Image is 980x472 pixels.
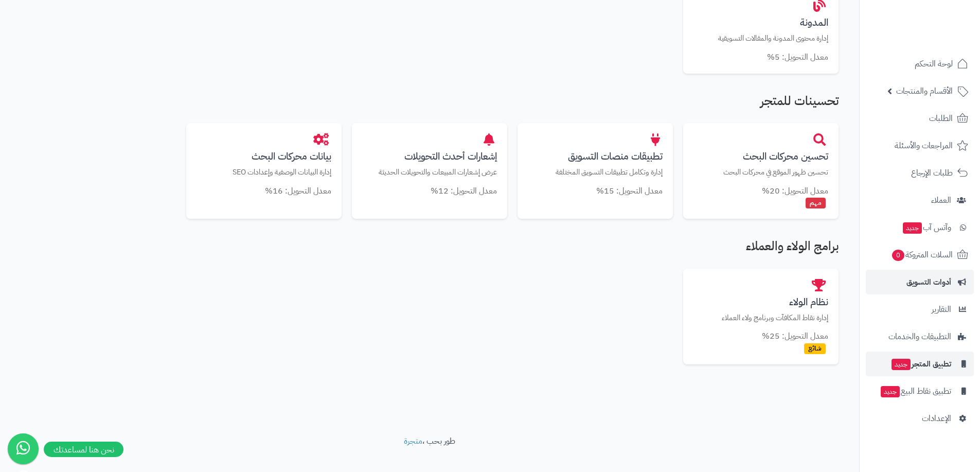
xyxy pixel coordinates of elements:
[880,384,951,398] span: تطبيق نقاط البيع
[265,185,331,197] small: معدل التحويل: 16%
[891,248,953,262] span: السلات المتروكة
[866,215,974,240] a: وآتس آبجديد
[804,343,826,354] span: شائع
[866,161,974,185] a: طلبات الإرجاع
[528,167,663,178] p: إدارة وتكامل تطبيقات التسويق المختلفة
[932,302,951,317] span: التقارير
[762,185,828,197] small: معدل التحويل: 20%
[931,193,951,207] span: العملاء
[186,123,342,207] a: بيانات محركات البحثإدارة البيانات الوصفية وإعدادات SEO معدل التحويل: 16%
[693,151,828,162] h3: تحسين محركات البحث
[693,312,828,323] p: إدارة نقاط المكافآت وبرنامج ولاء العملاء
[866,242,974,267] a: السلات المتروكة0
[866,379,974,404] a: تطبيق نقاط البيعجديد
[866,270,974,294] a: أدوات التسويق
[767,51,828,63] small: معدل التحويل: 5%
[866,133,974,158] a: المراجعات والأسئلة
[906,275,951,289] span: أدوات التسويق
[404,435,422,447] a: متجرة
[431,185,497,197] small: معدل التحويل: 12%
[866,352,974,376] a: تطبيق المتجرجديد
[911,166,953,180] span: طلبات الإرجاع
[693,296,828,307] h3: نظام الولاء
[866,106,974,131] a: الطلبات
[888,329,951,344] span: التطبيقات والخدمات
[866,324,974,349] a: التطبيقات والخدمات
[866,188,974,213] a: العملاء
[693,33,828,44] p: إدارة محتوى المدونة والمقالات التسويقية
[362,151,497,162] h3: إشعارات أحدث التحويلات
[896,84,953,98] span: الأقسام والمنتجات
[866,51,974,76] a: لوحة التحكم
[693,167,828,178] p: تحسين ظهور الموقع في محركات البحث
[892,359,911,370] span: جديد
[866,297,974,322] a: التقارير
[21,94,839,113] h2: تحسينات للمتجر
[362,167,497,178] p: عرض إشعارات المبيعات والتحويلات الحديثة
[518,123,673,207] a: تطبيقات منصات التسويقإدارة وتكامل تطبيقات التسويق المختلفة معدل التحويل: 15%
[762,330,828,342] small: معدل التحويل: 25%
[352,123,507,207] a: إشعارات أحدث التحويلاتعرض إشعارات المبيعات والتحويلات الحديثة معدل التحويل: 12%
[895,138,953,153] span: المراجعات والأسئلة
[683,123,839,219] a: تحسين محركات البحثتحسين ظهور الموقع في محركات البحث معدل التحويل: 20% مهم
[892,250,904,261] span: 0
[929,111,953,126] span: الطلبات
[915,57,953,71] span: لوحة التحكم
[866,406,974,431] a: الإعدادات
[683,269,839,364] a: نظام الولاءإدارة نقاط المكافآت وبرنامج ولاء العملاء معدل التحويل: 25% شائع
[693,17,828,28] h3: المدونة
[596,185,663,197] small: معدل التحويل: 15%
[903,222,922,234] span: جديد
[197,151,331,162] h3: بيانات محركات البحث
[890,357,951,371] span: تطبيق المتجر
[922,411,951,426] span: الإعدادات
[806,198,826,208] span: مهم
[197,167,331,178] p: إدارة البيانات الوصفية وإعدادات SEO
[881,386,900,397] span: جديد
[21,239,839,258] h2: برامج الولاء والعملاء
[902,220,951,235] span: وآتس آب
[528,151,663,162] h3: تطبيقات منصات التسويق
